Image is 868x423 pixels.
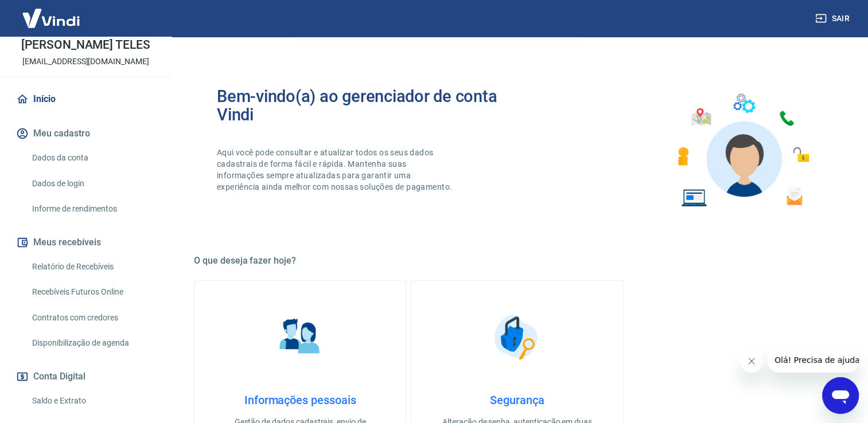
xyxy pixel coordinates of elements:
[14,1,88,36] img: Vindi
[430,393,604,407] h4: Segurança
[28,306,158,330] a: Contratos com credores
[28,255,158,279] a: Relatório de Recebíveis
[28,389,158,413] a: Saldo e Extrato
[271,308,329,366] img: Informações pessoais
[822,377,859,414] iframe: Botão para abrir a janela de mensagens
[213,393,387,407] h4: Informações pessoais
[22,56,149,68] p: [EMAIL_ADDRESS][DOMAIN_NAME]
[813,8,854,29] button: Sair
[14,364,158,389] button: Conta Digital
[14,230,158,255] button: Meus recebíveis
[740,350,763,373] iframe: Fechar mensagem
[28,172,158,195] a: Dados de login
[28,331,158,355] a: Disponibilização de agenda
[194,255,840,267] h5: O que deseja fazer hoje?
[667,87,818,214] img: Imagem de um avatar masculino com diversos icones exemplificando as funcionalidades do gerenciado...
[28,280,158,304] a: Recebíveis Futuros Online
[14,87,158,112] a: Início
[7,8,96,17] span: Olá! Precisa de ajuda?
[217,87,517,124] h2: Bem-vindo(a) ao gerenciador de conta Vindi
[768,347,859,373] iframe: Mensagem da empresa
[488,308,546,366] img: Segurança
[28,146,158,170] a: Dados da conta
[217,147,454,193] p: Aqui você pode consultar e atualizar todos os seus dados cadastrais de forma fácil e rápida. Mant...
[14,121,158,146] button: Meu cadastro
[21,39,150,51] p: [PERSON_NAME] TELES
[28,197,158,221] a: Informe de rendimentos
